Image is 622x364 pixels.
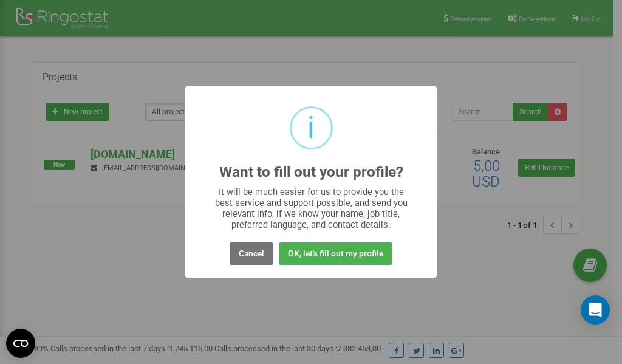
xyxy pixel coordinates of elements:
button: Cancel [230,242,273,265]
div: Open Intercom Messenger [581,295,610,325]
button: OK, let's fill out my profile [279,242,392,265]
button: Open CMP widget [6,329,35,358]
div: i [307,108,315,148]
h2: Want to fill out your profile? [219,164,403,180]
div: It will be much easier for us to provide you the best service and support possible, and send you ... [209,187,414,230]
